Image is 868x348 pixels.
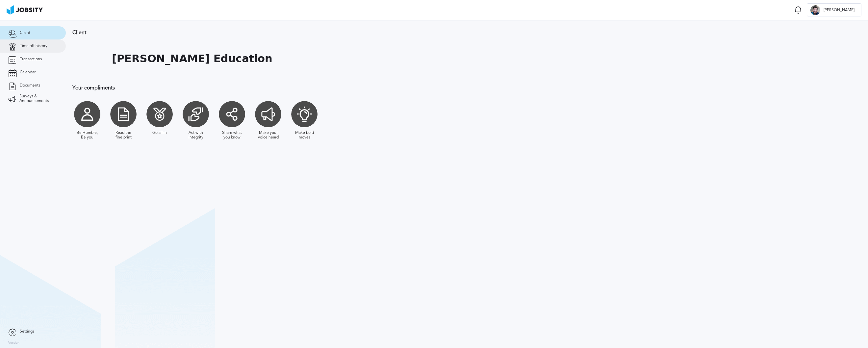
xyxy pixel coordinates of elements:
div: Make bold moves [293,131,316,140]
div: M [810,5,820,15]
span: Client [20,31,30,35]
h3: Client [72,30,429,36]
span: [PERSON_NAME] [820,8,858,12]
label: Version: [8,341,20,345]
h1: [PERSON_NAME] Education [112,53,272,65]
span: Documents [20,83,40,88]
span: Calendar [20,70,36,75]
button: M[PERSON_NAME] [807,3,861,16]
span: Settings [20,329,34,334]
span: Time off history [20,44,47,48]
div: Share what you know [220,131,243,140]
div: Act with integrity [184,131,207,140]
img: ab4bad089aa723f57921c736e9817d99.png [7,5,43,14]
div: Make your voice heard [257,131,280,140]
span: Transactions [20,57,42,62]
h3: Your compliments [72,85,429,91]
div: Go all in [152,131,167,135]
span: Surveys & Announcements [19,94,58,103]
div: Read the fine print [112,131,135,140]
div: Be Humble, Be you [76,131,99,140]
